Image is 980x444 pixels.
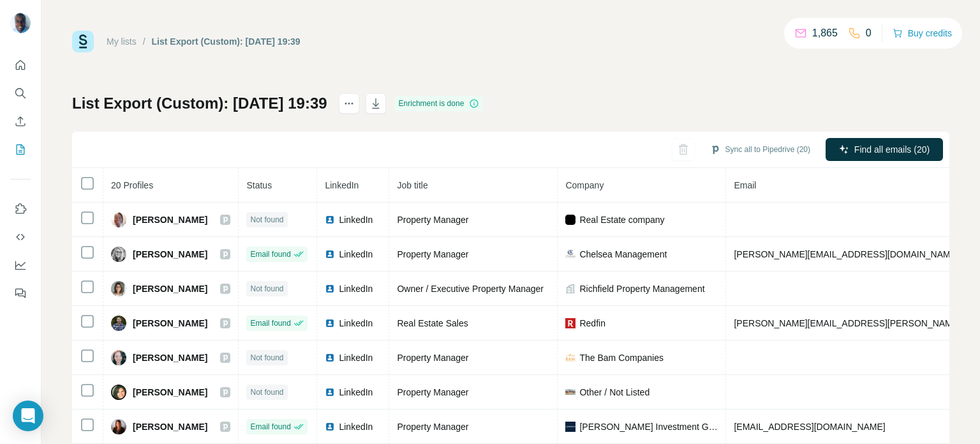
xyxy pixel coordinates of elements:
button: Use Surfe on LinkedIn [10,197,31,220]
button: Search [10,82,31,105]
img: LinkedIn logo [325,318,335,328]
span: Richfield Property Management [579,282,704,295]
span: [PERSON_NAME] [133,420,207,433]
img: company-logo [565,249,575,259]
span: Company [565,180,604,190]
p: 1,865 [812,26,838,41]
button: Buy credits [893,24,952,42]
button: My lists [10,138,31,161]
div: Enrichment is done [395,96,484,111]
button: Quick start [10,54,31,77]
span: Not found [250,283,283,295]
li: / [143,35,145,48]
span: Not found [250,352,283,364]
button: Feedback [10,282,31,305]
span: [PERSON_NAME] Investment Group [579,420,718,433]
span: LinkedIn [339,248,373,261]
a: My lists [107,36,137,47]
span: LinkedIn [339,351,373,364]
button: Enrich CSV [10,110,31,133]
button: actions [339,93,359,114]
div: Open Intercom Messenger [13,401,43,431]
span: Email found [250,249,290,260]
span: Email found [250,318,290,329]
span: Owner / Executive Property Manager [397,284,544,294]
img: Surfe Logo [72,31,94,52]
span: [PERSON_NAME][EMAIL_ADDRESS][DOMAIN_NAME] [734,249,958,259]
button: Dashboard [10,254,31,277]
h1: List Export (Custom): [DATE] 19:39 [72,93,327,114]
span: Redfin [579,317,605,330]
img: Avatar [111,385,126,400]
span: Other / Not Listed [579,386,650,399]
span: [PERSON_NAME] [133,248,207,261]
span: [PERSON_NAME] [133,282,207,295]
img: LinkedIn logo [325,215,335,225]
span: LinkedIn [339,386,373,399]
span: Email [734,180,756,190]
img: LinkedIn logo [325,249,335,259]
span: Chelsea Management [579,248,667,261]
span: [PERSON_NAME] [133,317,207,330]
span: Not found [250,214,283,226]
span: Property Manager [397,387,468,397]
span: Job title [397,180,427,190]
img: company-logo [565,318,575,328]
span: [PERSON_NAME] [133,213,207,226]
span: Real Estate company [579,213,664,226]
img: Avatar [111,212,126,227]
img: Avatar [111,281,126,296]
img: LinkedIn logo [325,422,335,432]
img: company-logo [565,389,575,395]
span: [PERSON_NAME] [133,351,207,364]
img: Avatar [111,419,126,434]
span: Not found [250,387,283,398]
img: company-logo [565,353,575,363]
span: LinkedIn [339,213,373,226]
span: Property Manager [397,249,468,259]
img: Avatar [111,247,126,262]
img: LinkedIn logo [325,284,335,294]
img: LinkedIn logo [325,387,335,397]
p: 0 [866,26,872,41]
img: Avatar [10,13,31,33]
button: Use Surfe API [10,226,31,249]
span: The Bam Companies [579,351,664,364]
span: Status [246,180,272,190]
span: Property Manager [397,353,468,363]
button: Find all emails (20) [826,138,943,161]
span: LinkedIn [339,282,373,295]
span: LinkedIn [339,420,373,433]
img: LinkedIn logo [325,353,335,363]
img: Avatar [111,316,126,331]
img: Avatar [111,350,126,365]
button: Sync all to Pipedrive (20) [701,140,819,159]
span: [EMAIL_ADDRESS][DOMAIN_NAME] [734,422,885,432]
span: 20 Profiles [111,180,153,190]
span: LinkedIn [325,180,359,190]
span: LinkedIn [339,317,373,330]
span: [PERSON_NAME] [133,386,207,399]
img: company-logo [565,215,575,225]
span: Property Manager [397,422,468,432]
img: company-logo [565,422,575,432]
span: Find all emails (20) [854,143,930,156]
span: Property Manager [397,215,468,225]
div: List Export (Custom): [DATE] 19:39 [152,35,301,48]
span: Real Estate Sales [397,318,468,328]
span: Email found [250,421,290,433]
